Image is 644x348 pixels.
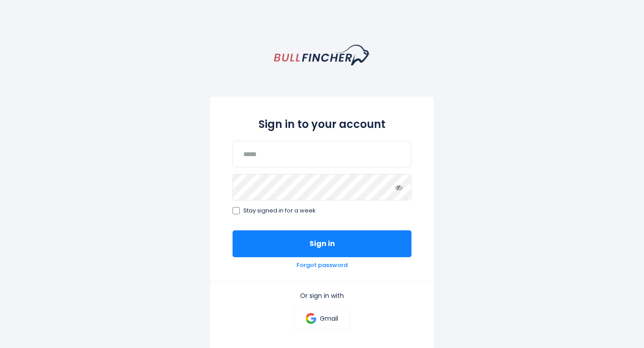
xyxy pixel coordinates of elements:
[233,116,411,132] h2: Sign in to your account
[320,314,338,323] p: Gmail
[294,307,349,330] a: Gmail
[297,262,347,269] a: Forgot password
[243,207,316,215] span: Stay signed in for a week
[233,207,240,214] input: Stay signed in for a week
[233,230,411,257] button: Sign in
[274,45,370,65] a: homepage
[233,292,411,300] p: Or sign in with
